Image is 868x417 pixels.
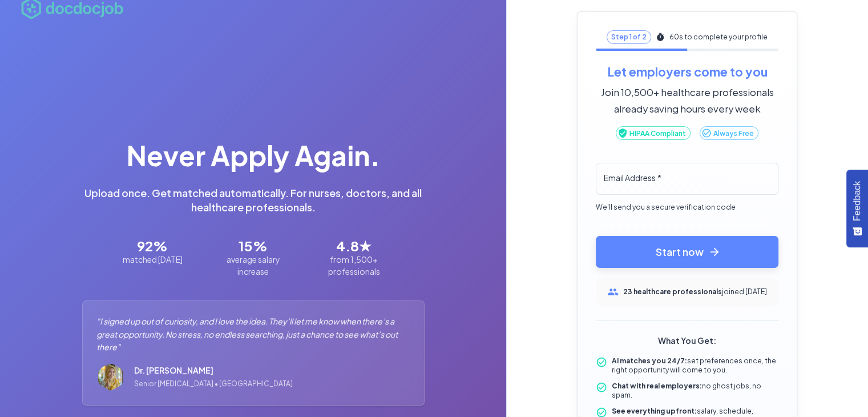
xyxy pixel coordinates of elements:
p: from 1,500+ professionals [313,254,395,278]
h3: 4.8★ [313,238,395,254]
p: matched [DATE] [111,254,193,266]
p: no ghost jobs, no spam. [612,382,778,400]
h6: Dr. [PERSON_NAME] [134,364,293,377]
strong: 23 healthcare professionals [623,287,722,296]
h6: Join 10,500+ healthcare professionals already saving hours every week [596,84,778,118]
strong: AI matches you 24/7: [612,356,687,365]
p: joined [DATE] [623,287,767,296]
h3: 92% [111,238,193,254]
h6: What You Get: [596,335,778,347]
span: HIPAA Compliant [625,127,690,139]
h2: Never Apply Again. [127,139,380,172]
span: 60s to complete your profile [669,31,768,43]
span: We'll send you a secure verification code [596,202,778,213]
span: Step 1 of 2 [607,31,651,43]
span: Always Free [709,127,758,139]
p: average salary increase [212,254,294,278]
p: "I signed up out of curiosity, and I love the idea. They’ll let me know when there’s a great oppo... [96,315,410,353]
strong: See everything upfront: [612,407,697,415]
strong: Chat with real employers: [612,382,702,390]
button: Feedback - Show survey [846,170,868,247]
p: set preferences once, the right opportunity will come to you. [612,356,778,375]
img: Dr. Ping Tan [98,364,124,390]
span: Senior [MEDICAL_DATA] • [GEOGRAPHIC_DATA] [134,379,293,388]
h5: Upload once. Get matched automatically. For nurses, doctors, and all healthcare professionals. [82,186,425,215]
span: Feedback [852,181,862,221]
h3: 15% [212,238,294,254]
button: Start now [596,236,778,268]
h4: Let employers come to you [596,65,778,79]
